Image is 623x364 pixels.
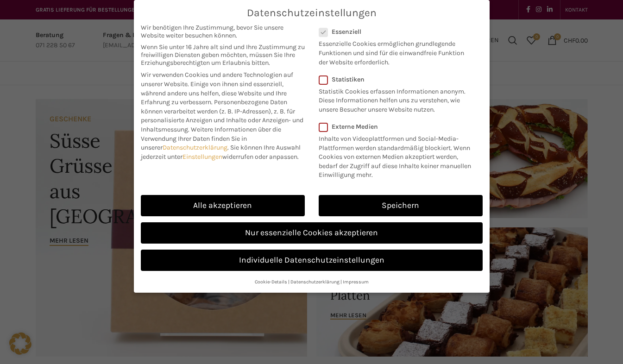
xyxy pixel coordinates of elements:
[319,28,471,36] label: Essenziell
[141,144,301,161] span: Sie können Ihre Auswahl jederzeit unter widerrufen oder anpassen.
[319,131,477,180] p: Inhalte von Videoplattformen und Social-Media-Plattformen werden standardmäßig blockiert. Wenn Co...
[319,75,471,83] label: Statistiken
[141,126,281,151] span: Weitere Informationen über die Verwendung Ihrer Daten finden Sie in unserer .
[319,195,483,216] a: Speichern
[163,144,227,151] a: Datenschutzerklärung
[319,123,477,131] label: Externe Medien
[141,195,305,216] a: Alle akzeptieren
[141,250,483,271] a: Individuelle Datenschutzeinstellungen
[319,83,471,114] p: Statistik Cookies erfassen Informationen anonym. Diese Informationen helfen uns zu verstehen, wie...
[290,279,340,285] a: Datenschutzerklärung
[343,279,369,285] a: Impressum
[255,279,287,285] a: Cookie-Details
[141,43,305,67] span: Wenn Sie unter 16 Jahre alt sind und Ihre Zustimmung zu freiwilligen Diensten geben möchten, müss...
[141,222,483,244] a: Nur essenzielle Cookies akzeptieren
[141,98,303,133] span: Personenbezogene Daten können verarbeitet werden (z. B. IP-Adressen), z. B. für personalisierte A...
[247,7,377,19] span: Datenschutzeinstellungen
[182,153,222,161] a: Einstellungen
[141,24,305,39] span: Wir benötigen Ihre Zustimmung, bevor Sie unsere Website weiter besuchen können.
[319,36,471,67] p: Essenzielle Cookies ermöglichen grundlegende Funktionen und sind für die einwandfreie Funktion de...
[141,71,293,106] span: Wir verwenden Cookies und andere Technologien auf unserer Website. Einige von ihnen sind essenzie...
